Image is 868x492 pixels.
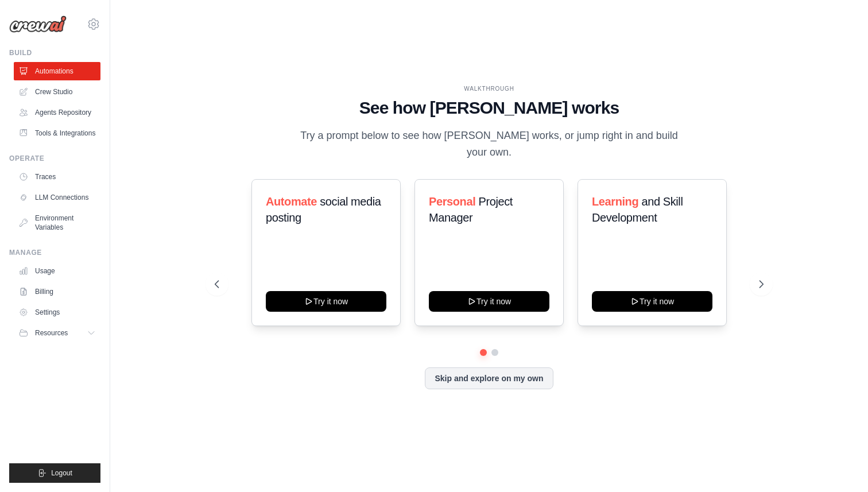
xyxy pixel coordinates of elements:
a: Automations [14,62,100,80]
p: Try a prompt below to see how [PERSON_NAME] works, or jump right in and build your own. [296,127,682,161]
span: social media posting [266,195,381,224]
span: Project Manager [429,195,513,224]
a: Environment Variables [14,209,100,237]
span: Learning [592,195,638,208]
button: Skip and explore on my own [425,367,553,389]
button: Try it now [592,291,712,312]
a: LLM Connections [14,188,100,207]
button: Resources [14,324,100,342]
span: Resources [35,328,68,338]
h1: See how [PERSON_NAME] works [215,98,764,118]
img: Logo [9,16,67,33]
div: Operate [9,154,100,163]
a: Billing [14,282,100,301]
a: Agents Repository [14,103,100,122]
span: Personal [429,195,475,208]
div: Manage [9,248,100,257]
button: Try it now [266,291,386,312]
button: Try it now [429,291,549,312]
a: Tools & Integrations [14,124,100,142]
button: Logout [9,463,100,483]
span: Logout [51,468,72,478]
a: Traces [14,168,100,186]
a: Crew Studio [14,83,100,101]
span: Automate [266,195,317,208]
a: Usage [14,262,100,280]
div: WALKTHROUGH [215,84,764,93]
div: Build [9,48,100,57]
iframe: Chat Widget [811,437,868,492]
a: Settings [14,303,100,321]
